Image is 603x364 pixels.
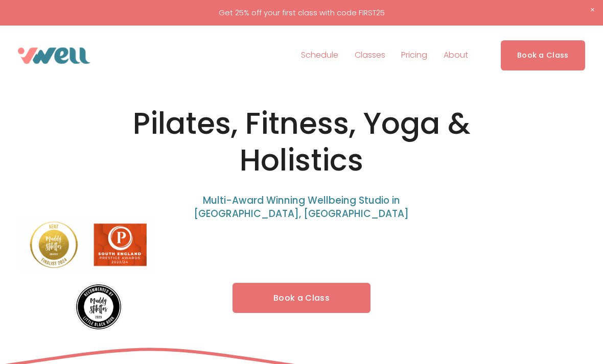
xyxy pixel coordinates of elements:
[355,47,385,64] a: folder dropdown
[301,47,338,64] a: Schedule
[18,47,90,64] img: VWell
[194,193,409,221] span: Multi-Award Winning Wellbeing Studio in [GEOGRAPHIC_DATA], [GEOGRAPHIC_DATA]
[355,48,385,63] span: Classes
[444,47,468,64] a: folder dropdown
[501,40,585,70] a: Book a Class
[233,283,370,313] a: Book a Class
[444,48,468,63] span: About
[401,47,427,64] a: Pricing
[89,105,513,179] h1: Pilates, Fitness, Yoga & Holistics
